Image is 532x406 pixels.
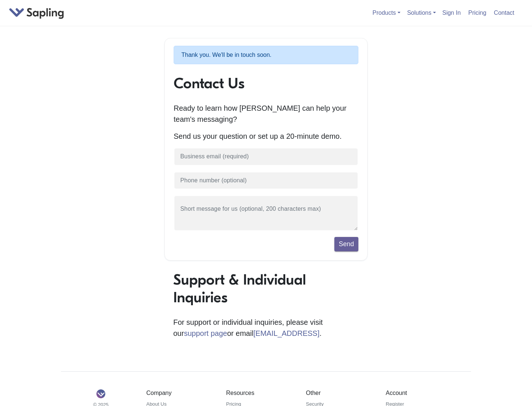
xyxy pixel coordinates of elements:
p: Send us your question or set up a 20-minute demo. [174,131,358,142]
a: Products [372,10,400,16]
a: [EMAIL_ADDRESS] [253,329,320,337]
h1: Support & Individual Inquiries [173,271,359,306]
a: support page [184,329,227,337]
h5: Other [306,389,375,396]
input: Phone number (optional) [174,172,358,190]
a: Sign In [439,7,464,19]
a: Solutions [407,10,436,16]
p: Thank you. We'll be in touch soon. [174,46,358,64]
h5: Resources [226,389,295,396]
p: Ready to learn how [PERSON_NAME] can help your team's messaging? [174,103,358,125]
a: Contact [491,7,517,19]
input: Business email (required) [174,148,358,166]
a: Pricing [465,7,490,19]
h5: Company [146,389,215,396]
button: Send [334,237,358,251]
img: Sapling Logo [96,389,105,398]
p: For support or individual inquiries, please visit our or email . [173,317,359,339]
h5: Account [386,389,454,396]
h1: Contact Us [174,75,358,92]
